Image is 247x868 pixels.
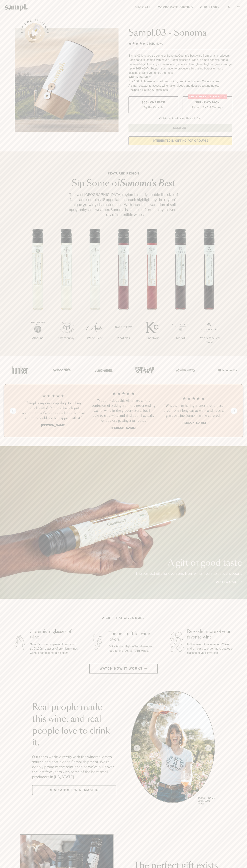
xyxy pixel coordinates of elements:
div: Sampl.03 lets you try some of Sonoma County's best wine from small producers. Each capsule comes ... [128,54,232,75]
h3: Re-order more of your favorite wine [187,629,236,640]
p: The perfect gift for everyone from wine lovers to casual sippers. [135,571,242,576]
li: 6 / 7 [166,229,195,352]
img: Artboard_6_04f9a106-072f-468a-bdd7-f11783b05722_x450.png [51,362,72,378]
li: A smart coaster to access winemaker videos and detailed tasting notes. [128,84,232,88]
a: Read about Winemakers [32,785,116,795]
div: slide 1 [131,691,215,806]
h2: Sip Some of [66,179,181,188]
img: Artboard_3_0b291449-6e8c-4d07-b2c2-3f3601a19cd1_x450.png [175,362,196,378]
img: Artboard_5_7fdae55a-36fd-43f7-8bfd-f74a06a2878e_x450.png [92,362,114,378]
button: Next slide [231,408,237,414]
li: 1 / 4 [21,391,86,430]
h3: “Whether I'm having friends over or just tired from a long day at work and need a glass of wine, ... [161,403,226,418]
h3: “Sampl is my one-stop shop for all my birthday gifts! Our best friends just received their Sampl ... [21,401,86,421]
small: Perfect For 2-4 Tastings [192,105,223,109]
div: Christmas SALE! Save 20% [188,94,227,99]
ul: carousel [131,691,215,806]
p: Our team works directly with the winemakers to source and bottle each Sampl shipment. We’re deepl... [32,754,116,779]
button: Sold Out [128,124,232,132]
h2: A gift that gives more [102,616,145,620]
button: Previous slide [10,408,16,414]
div: 140Reviews [128,41,163,46]
small: Try the Capsule [143,105,163,109]
p: Albarino [24,336,52,340]
a: Our Story [198,4,221,11]
b: [PERSON_NAME] [41,424,65,427]
p: White Blend [81,336,109,340]
li: 5 / 7 [138,229,166,352]
p: Sampl's tasting capsule allows you to try 7 100ml glasses of premium wines without committing to ... [30,642,79,655]
span: $55 - One Pack [142,101,165,104]
strong: What’s Included: [128,76,151,79]
p: Pinot Noir [109,336,138,340]
li: 2 / 4 [91,391,156,430]
a: Add to cart [216,580,242,584]
li: Recipes & Pairing Suggestions [128,88,232,92]
p: Gift a tasting flight of hand-selected, hard-to-find [US_STATE] wines. [109,644,157,653]
li: 7 / 7 [195,229,223,356]
li: 7x - 100ml glasses of small production, premium Sonoma County wines [128,79,232,84]
h2: Real people made this wine, and real people love to drink it. [32,702,116,749]
li: 4 / 7 [109,229,138,352]
a: Shop All [133,4,153,11]
p: Proprietary Red Blend [195,336,223,345]
p: [PERSON_NAME] Sutro, Sutro Wines [198,797,215,805]
li: 3 / 7 [81,229,109,352]
h1: Sampl.03 - Sonoma [128,28,232,38]
img: Artboard_1_c8cd28af-0030-4af1-819c-248e302c7f06_x450.png [9,362,31,378]
span: $88 - Two Pack [195,101,220,104]
button: Watch how it works [89,664,158,674]
em: Sonoma's Best [120,179,175,188]
span: 140 [147,42,152,45]
p: Pinot Noir [138,336,166,340]
li: Christmas Sale Pricing Shown In Cart [157,117,203,120]
b: [PERSON_NAME] [182,421,206,425]
p: Chardonnay [52,336,81,340]
p: A gift of good taste [135,559,242,567]
img: Artboard_4_28b4d326-c26e-48f9-9c80-911f17d6414e_x450.png [133,362,155,378]
h3: The best gift for wine lovers [109,631,157,642]
b: [PERSON_NAME] [111,426,136,430]
h3: “Not only does this eliminate all the confusion of picking from the never ending wall of wine in ... [91,398,156,423]
li: 3 / 4 [161,391,226,430]
span: Reviews [152,42,163,45]
h3: 7 premium glasses of wine [30,629,79,640]
img: Artboard_7_5b34974b-f019-449e-91fb-745f8d0877ee_x450.png [216,362,238,378]
a: interested in gifting for groups? [128,136,232,145]
img: Sampl.03 - Sonoma [15,28,119,132]
li: 2 / 7 [52,229,81,352]
p: Fall in love with a wine, or 7? We make it easy to order more bottles or glasses of your favorites. [187,642,236,655]
p: Merlot [166,336,195,340]
button: See how it works [25,23,45,43]
p: The vast [GEOGRAPHIC_DATA] region is nearly double the size of Napa and contains 18 appellations,... [66,192,181,217]
p: Featured Region [66,171,181,176]
img: Sampl logo [5,4,28,11]
li: 1 / 7 [24,229,52,352]
a: Corporate Gifting [156,4,195,11]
